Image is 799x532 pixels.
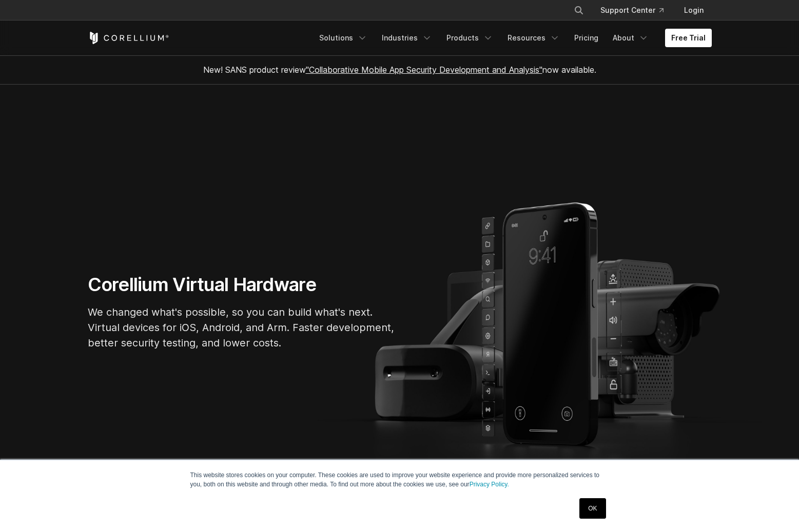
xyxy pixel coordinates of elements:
p: We changed what's possible, so you can build what's next. Virtual devices for iOS, Android, and A... [88,304,396,351]
a: Support Center [592,1,672,19]
a: Corellium Home [88,32,169,44]
div: Navigation Menu [313,29,712,47]
a: OK [579,498,606,519]
a: Industries [376,29,438,47]
button: Search [570,1,588,19]
a: About [607,29,655,47]
span: New! SANS product review now available. [203,65,596,75]
a: Login [676,1,712,19]
a: Products [440,29,499,47]
a: Resources [501,29,566,47]
div: Navigation Menu [561,1,712,19]
a: Privacy Policy. [470,481,509,488]
h1: Corellium Virtual Hardware [88,273,396,296]
a: Free Trial [665,29,712,47]
a: "Collaborative Mobile App Security Development and Analysis" [306,65,542,75]
a: Pricing [568,29,605,47]
p: This website stores cookies on your computer. These cookies are used to improve your website expe... [190,470,609,489]
a: Solutions [313,29,374,47]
